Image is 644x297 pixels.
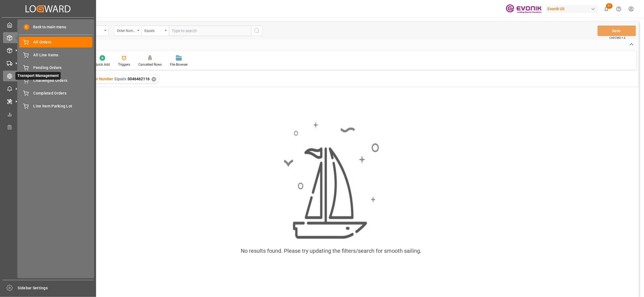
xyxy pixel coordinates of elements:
span: 0046462116 [128,77,150,81]
span: Challenged Orders [33,78,93,84]
span: Transport Management [15,72,61,80]
button: search button [251,26,263,36]
img: smooth_sailing.jpeg [283,121,379,240]
div: Triggers [118,62,130,67]
span: Completed Orders [33,90,93,96]
div: Evonik US [545,5,598,13]
span: Equals [114,77,126,81]
span: All Orders [33,39,93,45]
button: show 21 new notifications [600,3,613,15]
span: Order Number [88,77,113,81]
div: No results found. Please try updating the filters/search for smooth sailing. [241,247,421,255]
a: Challenged Orders [19,75,92,86]
div: Quick Add [95,62,110,67]
div: Equals [144,27,163,33]
a: My Reports [3,109,93,120]
button: Help Center [613,3,625,15]
span: Line Item Parking Lot [33,103,93,109]
a: All Orders [19,37,92,48]
a: My Cockpit [3,20,93,30]
span: Pending Orders [33,65,93,71]
a: Completed Orders [19,88,92,99]
span: Ctrl/CMD + S [610,36,626,40]
a: All Line Items [19,49,92,60]
span: All Line Items [33,52,93,58]
input: Type to search [169,26,251,36]
span: Sidebar Settings [18,285,94,291]
a: Line Item Parking Lot [19,101,92,111]
a: Transport Planner [3,122,93,132]
div: Order Number [117,27,136,33]
span: Back to main menu [29,24,66,30]
button: Evonik US [545,4,600,14]
button: open menu [114,26,141,36]
button: open menu [141,26,169,36]
button: Save [598,26,636,36]
div: File Browser [170,62,188,67]
span: 21 [606,3,613,9]
div: Cancelled Rows [138,62,162,67]
div: ✕ [152,77,156,82]
a: Pending Orders [19,62,92,73]
img: Evonik-brand-mark-Deep-Purple-RGB.jpeg_1700498283.jpeg [506,4,542,14]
